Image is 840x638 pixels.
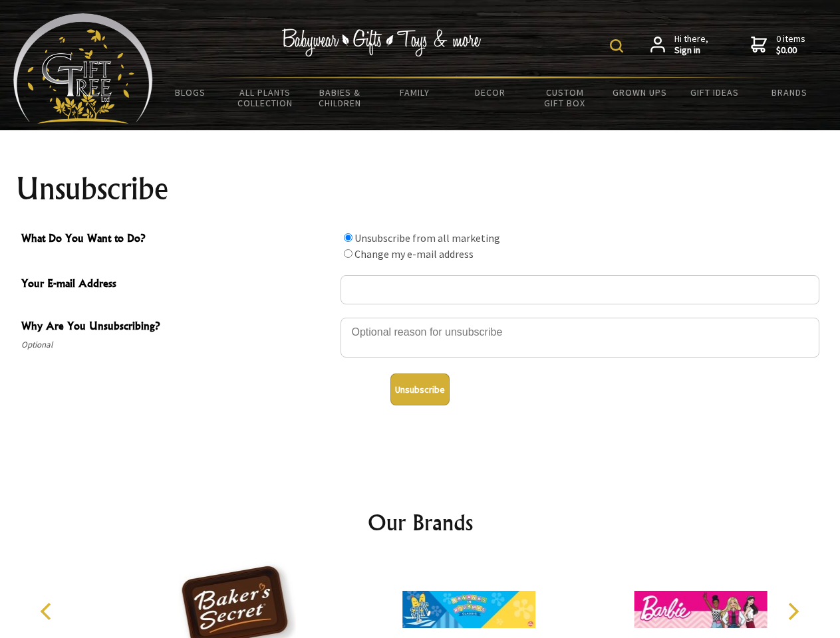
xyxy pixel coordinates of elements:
textarea: Why Are You Unsubscribing? [341,318,819,358]
a: Gift Ideas [677,78,752,106]
img: Babywear - Gifts - Toys & more [282,29,482,56]
a: Custom Gift Box [527,78,603,117]
h2: Our Brands [27,506,814,538]
a: Grown Ups [602,78,677,106]
span: Optional [21,337,334,353]
strong: $0.00 [776,45,805,56]
a: Babies & Children [303,78,378,117]
img: Babyware - Gifts - Toys and more... [13,13,153,124]
h1: Unsubscribe [16,173,825,205]
strong: Sign in [674,45,708,56]
button: Next [778,597,807,626]
a: 0 items$0.00 [751,33,805,56]
span: Hi there, [674,33,708,56]
a: BLOGS [153,78,228,106]
button: Unsubscribe [390,373,450,405]
span: Why Are You Unsubscribing? [21,318,334,337]
a: Hi there,Sign in [650,33,708,56]
input: What Do You Want to Do? [344,233,352,242]
span: 0 items [776,33,805,56]
input: Your E-mail Address [341,275,819,304]
a: All Plants Collection [228,78,303,117]
img: product search [610,39,623,53]
a: Decor [452,78,527,106]
a: Brands [752,78,827,106]
button: Previous [33,597,63,626]
input: What Do You Want to Do? [344,249,352,258]
span: What Do You Want to Do? [21,230,334,249]
label: Unsubscribe from all marketing [354,231,500,245]
a: Family [378,78,453,106]
label: Change my e-mail address [354,247,474,261]
span: Your E-mail Address [21,275,334,294]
